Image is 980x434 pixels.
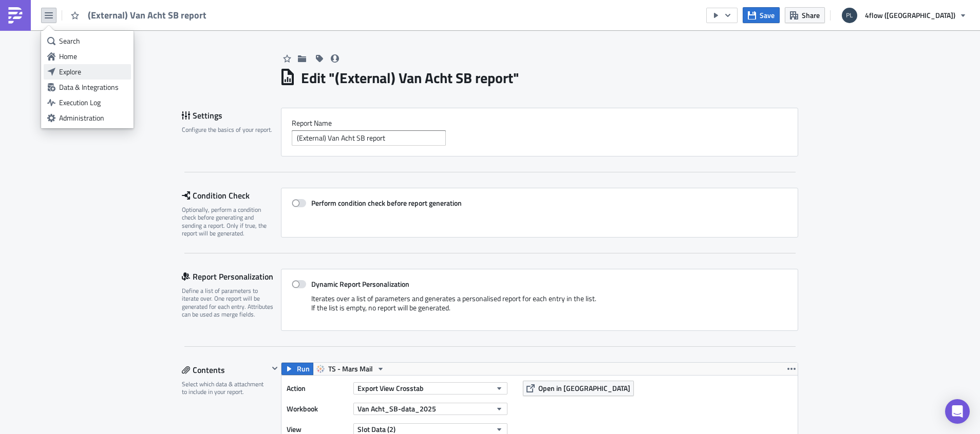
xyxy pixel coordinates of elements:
[59,113,127,123] div: Administration
[357,383,424,393] span: Export View Crosstab
[865,10,955,21] span: 4flow ([GEOGRAPHIC_DATA])
[287,401,348,417] label: Workbook
[311,279,409,289] strong: Dynamic Report Personalization
[7,7,24,24] img: PushMetrics
[945,399,970,424] div: Open Intercom Messenger
[743,7,780,23] button: Save
[182,206,274,238] div: Optionally, perform a condition check before generating and sending a report. Only if true, the r...
[328,363,373,375] span: TS - Mars Mail
[182,269,281,284] div: Report Personalization
[760,10,775,21] span: Save
[802,10,820,21] span: Share
[353,403,507,415] button: Van Acht_SB-data_2025
[297,363,310,375] span: Run
[836,4,972,27] button: 4flow ([GEOGRAPHIC_DATA])
[182,126,274,133] div: Configure the basics of your report.
[59,97,127,108] div: Execution Log
[292,119,787,128] label: Report Nam﻿e
[301,69,519,87] h1: Edit " (External) Van Acht SB report "
[538,383,630,393] span: Open in [GEOGRAPHIC_DATA]
[59,51,127,62] div: Home
[311,198,462,208] strong: Perform condition check before report generation
[182,380,269,396] div: Select which data & attachment to include in your report.
[182,287,274,319] div: Define a list of parameters to iterate over. One report will be generated for each entry. Attribu...
[357,403,436,414] span: Van Acht_SB-data_2025
[269,362,281,374] button: Hide content
[281,363,313,375] button: Run
[59,67,127,77] div: Explore
[182,108,281,123] div: Settings
[292,294,787,320] div: Iterates over a list of parameters and generates a personalised report for each entry in the list...
[353,382,507,394] button: Export View Crosstab
[4,4,491,70] body: Rich Text Area. Press ALT-0 for help.
[88,9,208,21] span: (External) Van Acht SB report
[59,36,127,46] div: Search
[4,4,491,70] p: Hello, Please find attached the SB report. In case of any questions ,please reach out [EMAIL_ADDR...
[59,82,127,92] div: Data & Integrations
[841,7,858,24] img: Avatar
[785,7,825,23] button: Share
[313,363,388,375] button: TS - Mars Mail
[523,381,634,396] button: Open in [GEOGRAPHIC_DATA]
[182,188,281,203] div: Condition Check
[287,381,348,396] label: Action
[182,362,269,378] div: Contents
